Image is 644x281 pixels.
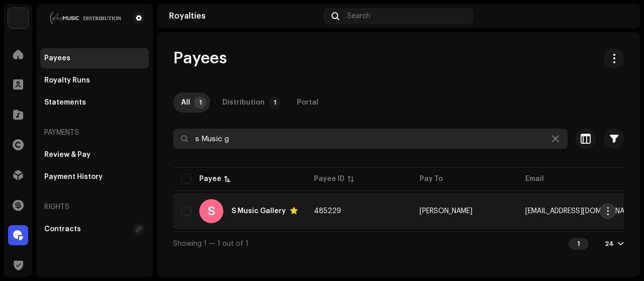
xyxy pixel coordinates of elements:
p-badge: 1 [269,97,281,109]
div: Royalties [169,12,319,20]
div: Payee [199,174,221,184]
img: bb356b9b-6e90-403f-adc8-c282c7c2e227 [8,8,28,28]
span: singersadek@gmail.com [525,208,636,215]
img: 68a4b677-ce15-481d-9fcd-ad75b8f38328 [44,12,129,24]
re-a-nav-header: Payments [40,121,149,145]
p-badge: 1 [194,97,206,109]
div: Review & Pay [44,151,91,159]
re-m-nav-item: Royalty Runs [40,70,149,90]
div: Contracts [44,225,81,233]
re-m-nav-item: Review & Pay [40,145,149,165]
div: Payee ID [314,174,345,184]
span: Showing 1 — 1 out of 1 [173,240,249,247]
re-m-nav-item: Statements [40,92,149,113]
re-a-nav-header: Rights [40,195,149,219]
div: All [181,92,190,113]
div: 1 [569,238,589,250]
re-m-nav-item: Contracts [40,219,149,239]
div: Royalty Runs [44,76,90,84]
span: Payees [173,48,227,68]
div: S [199,199,223,223]
div: Statements [44,99,86,107]
div: S Music Gallery [231,208,286,215]
div: Payees [44,54,70,62]
img: d2dfa519-7ee0-40c3-937f-a0ec5b610b05 [612,8,628,24]
div: Portal [297,92,318,113]
div: Distribution [222,92,265,113]
re-m-nav-item: Payment History [40,167,149,187]
div: 24 [605,240,614,248]
span: Sadek Khan [420,208,472,215]
span: 485229 [314,208,341,215]
span: Search [347,12,370,20]
re-m-nav-item: Payees [40,48,149,68]
input: Search [173,129,568,149]
div: Payment History [44,173,103,181]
